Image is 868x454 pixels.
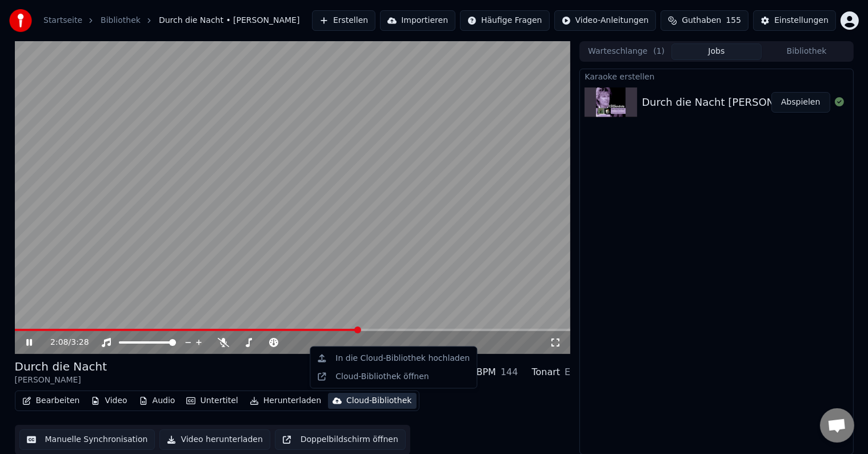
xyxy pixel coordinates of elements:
div: / [50,337,78,348]
button: Häufige Fragen [460,10,550,31]
button: Untertitel [182,393,242,409]
button: Warteschlange [581,43,671,60]
div: Karaoke erstellen [580,69,853,83]
button: Manuelle Synchronisation [19,429,155,450]
div: [PERSON_NAME] [15,375,107,386]
div: Tonart [532,365,561,379]
nav: breadcrumb [43,15,299,26]
div: Durch die Nacht [PERSON_NAME] [642,94,814,110]
a: Bibliothek [101,15,141,26]
div: Chat öffnen [820,408,854,443]
div: E [565,365,570,379]
button: Importieren [380,10,455,31]
button: Video-Anleitungen [554,10,657,31]
button: Einstellungen [753,10,836,31]
button: Erstellen [312,10,375,31]
div: Cloud-Bibliothek öffnen [335,371,429,383]
div: In die Cloud-Bibliothek hochladen [335,353,470,364]
button: Doppelbildschirm öffnen [275,429,406,450]
div: Durch die Nacht [15,359,107,375]
button: Guthaben155 [661,10,749,31]
span: 3:28 [71,337,89,348]
button: Audio [134,393,180,409]
button: Abspielen [771,92,830,113]
button: Bibliothek [762,43,852,60]
span: 155 [726,15,741,26]
div: 144 [501,365,518,379]
span: ( 1 ) [653,46,665,57]
div: Cloud-Bibliothek [346,395,411,407]
div: BPM [477,365,496,379]
button: Herunterladen [245,393,326,409]
div: Einstellungen [774,15,829,26]
button: Video herunterladen [159,429,270,450]
a: Startseite [43,15,82,26]
span: Guthaben [682,15,721,26]
button: Jobs [671,43,762,60]
button: Video [86,393,131,409]
span: 2:08 [50,337,68,348]
img: youka [9,9,32,32]
button: Bearbeiten [18,393,85,409]
span: Durch die Nacht • [PERSON_NAME] [159,15,300,26]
